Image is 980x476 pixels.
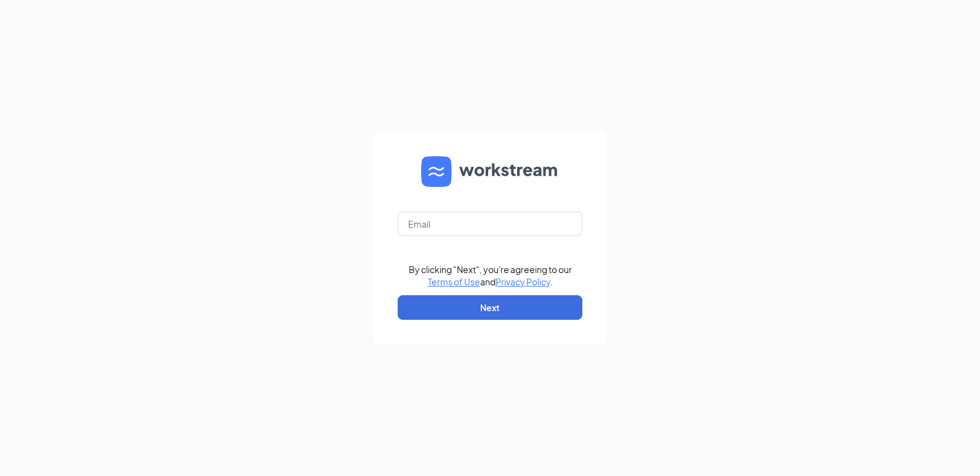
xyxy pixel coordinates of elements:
button: Next [398,295,582,320]
input: Email [398,212,582,236]
a: Privacy Policy [496,276,550,287]
div: By clicking "Next", you're agreeing to our and . [409,263,572,288]
img: WS logo and Workstream text [421,156,559,187]
a: Terms of Use [428,276,480,287]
